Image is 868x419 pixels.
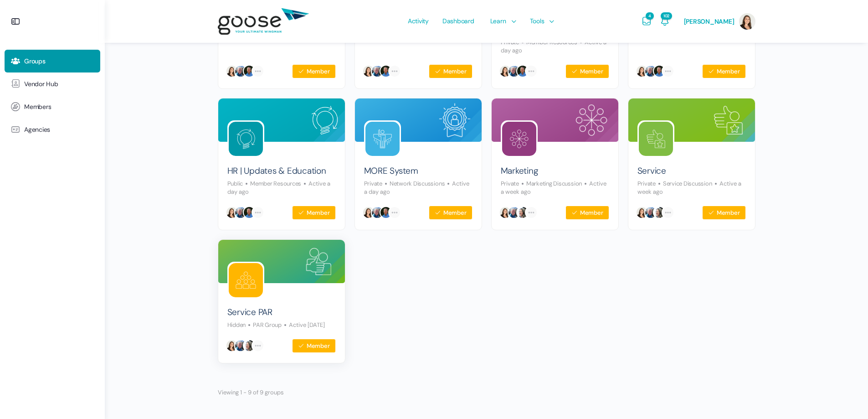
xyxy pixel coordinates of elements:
img: Mark Forhan [380,65,392,78]
img: Bret Brummitt [508,65,520,78]
span: Members [24,103,51,111]
p: Active [DATE] [282,321,325,329]
span: Service Discussion [656,180,712,187]
p: Active a week ago [637,180,741,196]
img: Group cover image [628,98,755,142]
span: 102 [661,12,672,20]
a: Groups [5,50,100,72]
img: Group cover image [218,240,345,283]
img: Group cover image [218,98,345,142]
span: Vendor Hub [24,80,58,88]
img: Paige Puccinelli [636,65,648,78]
img: Wendy Keneipp [516,206,529,219]
button: Member [565,64,609,78]
img: Group logo of Marketing [502,122,536,156]
img: Paige Puccinelli [362,65,375,78]
p: Viewing 1 - 9 of 9 groups [218,386,284,398]
button: Member [429,206,472,220]
img: Mark Forhan [653,65,666,78]
span: 4 [646,12,653,20]
img: Bret Brummitt [644,65,657,78]
img: Paige Puccinelli [226,65,238,78]
img: Wendy Keneipp [653,206,666,219]
span: Private [501,180,519,187]
img: Bret Brummitt [371,65,384,78]
span: Groups [24,57,46,65]
a: Vendor Hub [5,72,100,95]
button: Member [292,64,335,78]
p: Active a day ago [364,180,470,196]
button: Member [702,206,745,220]
button: Member [702,64,745,78]
img: Wendy Keneipp [243,339,256,352]
span: Private [501,38,519,46]
p: Active a day ago [501,38,607,54]
span: Agencies [24,126,50,134]
img: Bret Brummitt [508,206,520,219]
img: Paige Puccinelli [362,206,375,219]
img: Paige Puccinelli [636,206,648,219]
img: Group cover image [355,98,482,142]
img: Bret Brummitt [644,206,657,219]
img: Group logo of HR | Updates & Education [229,122,263,156]
img: Group logo of MORE System [365,122,400,156]
a: HR | Updates & Education [227,165,326,177]
img: Mark Forhan [516,65,529,78]
img: Mark Forhan [380,206,392,219]
button: Member [565,206,609,220]
img: Bret Brummitt [234,65,247,78]
button: Member [292,339,335,353]
a: Service [637,165,666,177]
p: Active a week ago [501,180,607,196]
a: Agencies [5,118,100,141]
span: [PERSON_NAME] [684,17,734,26]
img: Group logo of Service [639,122,673,156]
img: Bret Brummitt [371,206,384,219]
img: Group logo of Service PAR [229,263,263,297]
span: Private [364,180,382,187]
img: Paige Puccinelli [499,65,512,78]
img: Paige Puccinelli [226,339,238,352]
a: Service PAR [227,306,272,319]
button: Member [429,64,472,78]
img: Bret Brummitt [234,339,247,352]
img: Mark Forhan [243,206,256,219]
a: MORE System [364,165,418,177]
span: Marketing Discussion [519,180,582,187]
img: Mark Forhan [243,65,256,78]
img: Bret Brummitt [234,206,247,219]
button: Member [292,206,335,220]
a: Marketing [501,165,539,177]
span: Member Resources [519,38,577,46]
img: Group cover image [492,98,618,142]
img: Paige Puccinelli [499,206,512,219]
span: Network Discussions [382,180,445,187]
span: Member Resources [243,180,301,187]
p: Active a day ago [227,180,331,196]
img: Paige Puccinelli [226,206,238,219]
iframe: Chat Widget [822,375,868,419]
span: Hidden [227,321,246,329]
span: Public [227,180,243,187]
span: PAR Group [246,321,282,329]
a: Members [5,95,100,118]
span: Private [637,180,656,187]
